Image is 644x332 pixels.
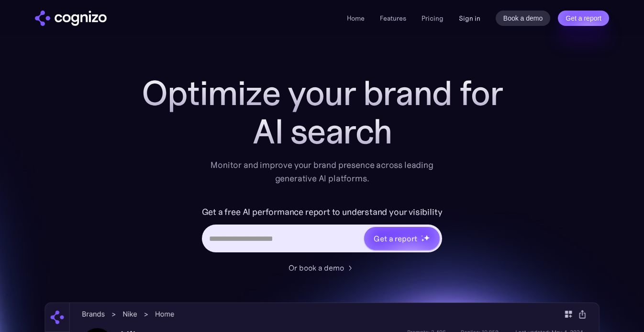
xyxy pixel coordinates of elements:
a: Home [347,14,365,23]
img: star [421,235,422,237]
label: Get a free AI performance report to understand your visibility [202,204,443,220]
a: Book a demo [496,11,551,26]
div: AI search [131,112,513,151]
a: Get a reportstarstarstar [363,226,441,251]
a: Features [380,14,406,23]
form: Hero URL Input Form [202,204,443,257]
a: Pricing [422,14,444,23]
img: star [423,235,430,241]
img: cognizo logo [35,11,107,26]
div: Get a report [374,233,417,244]
a: home [35,11,107,26]
div: Monitor and improve your brand presence across leading generative AI platforms. [204,158,440,185]
h1: Optimize your brand for [131,74,513,112]
a: Or book a demo [289,262,355,273]
a: Sign in [459,12,480,24]
img: star [421,238,424,242]
div: Or book a demo [289,262,344,273]
a: Get a report [558,11,609,26]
